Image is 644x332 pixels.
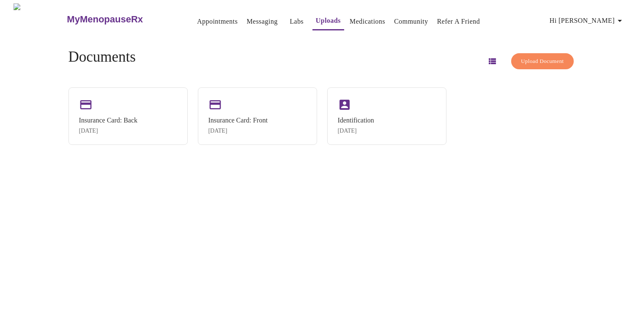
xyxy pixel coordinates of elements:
h3: MyMenopauseRx [67,14,143,25]
div: Insurance Card: Back [79,117,138,124]
div: [DATE] [79,128,138,134]
a: Refer a Friend [437,16,480,27]
div: Identification [338,117,374,124]
div: [DATE] [208,128,268,134]
button: Medications [346,13,389,30]
a: Labs [290,16,304,27]
button: Refer a Friend [434,13,484,30]
button: Switch to list view [482,51,502,71]
a: Appointments [197,16,238,27]
a: Messaging [247,16,277,27]
button: Hi [PERSON_NAME] [546,12,628,29]
div: Insurance Card: Front [208,117,268,124]
button: Appointments [194,13,241,30]
a: Community [394,16,428,27]
h4: Documents [69,49,136,65]
a: Uploads [316,15,341,27]
a: MyMenopauseRx [66,5,177,34]
span: Upload Document [521,57,564,66]
img: MyMenopauseRx Logo [14,3,66,35]
button: Upload Document [511,53,573,70]
button: Labs [283,13,310,30]
div: [DATE] [338,128,374,134]
span: Hi [PERSON_NAME] [550,15,625,27]
a: Medications [350,16,385,27]
button: Uploads [312,12,344,30]
button: Community [391,13,432,30]
button: Messaging [243,13,281,30]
